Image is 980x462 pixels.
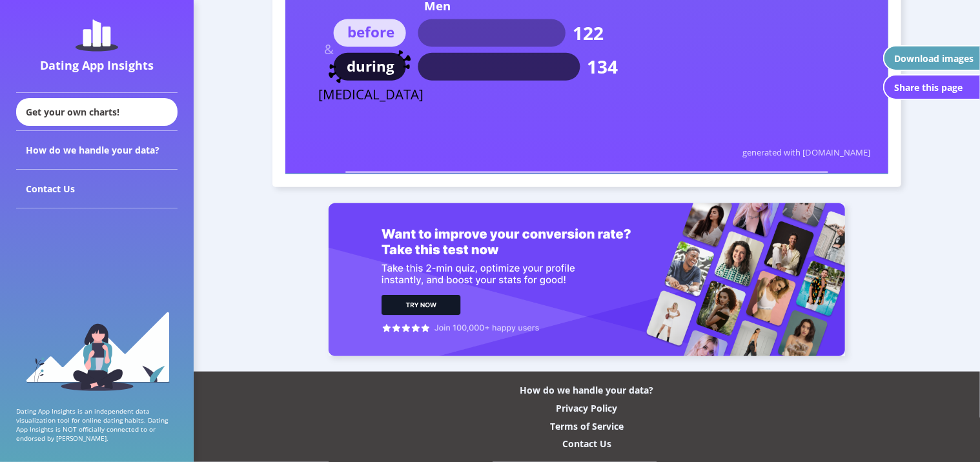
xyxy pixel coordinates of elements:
[324,41,334,59] text: &
[883,74,980,100] button: Share this page
[347,23,394,43] text: before
[16,131,178,170] div: How do we handle your data?
[562,437,611,450] div: Contact Us
[742,146,870,158] text: generated with [DOMAIN_NAME]
[520,384,654,396] div: How do we handle your data?
[883,45,980,71] button: Download images
[329,203,845,357] img: roast_banner.9dfb0609.png
[16,170,178,208] div: Contact Us
[556,402,618,414] div: Privacy Policy
[550,420,624,432] div: Terms of Service
[19,57,174,73] div: Dating App Insights
[16,407,178,443] p: Dating App Insights is an independent data visualization tool for online dating habits. Dating Ap...
[894,52,974,65] div: Download images
[25,310,170,391] img: sidebar_girl.91b9467e.svg
[347,57,394,77] text: during
[587,55,618,79] text: 134
[16,98,178,126] div: Get your own charts!
[318,86,424,104] text: [MEDICAL_DATA]
[76,19,118,52] img: dating-app-insights-logo.5abe6921.svg
[894,81,963,94] div: Share this page
[573,21,604,46] text: 122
